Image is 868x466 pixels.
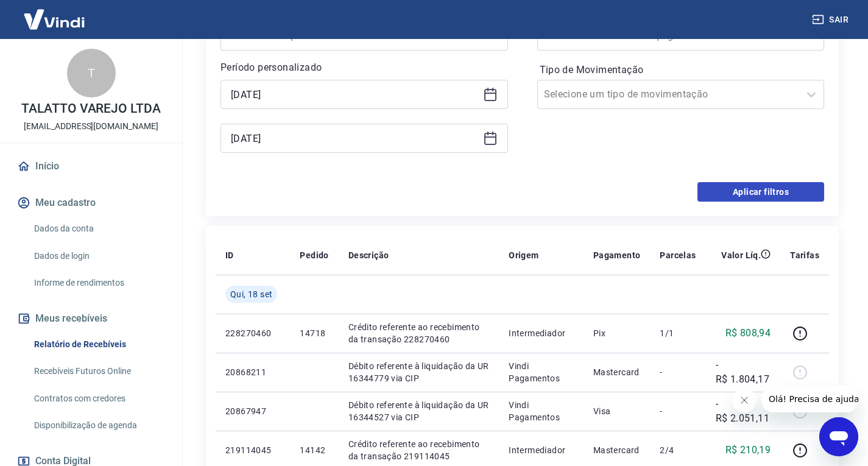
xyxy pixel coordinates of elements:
input: Data inicial [231,85,478,104]
p: 14718 [300,327,328,339]
span: Olá! Precisa de ajuda? [7,9,102,18]
button: Sair [810,9,853,31]
p: Vindi Pagamentos [509,360,574,384]
p: 20868211 [225,366,280,378]
p: - [660,366,696,378]
p: Período personalizado [221,60,508,75]
img: Vindi [15,1,94,38]
p: -R$ 1.804,17 [716,358,771,387]
a: Início [15,153,168,180]
a: Informe de rendimentos [29,270,168,295]
p: Pagamento [593,249,641,261]
p: TALATTO VAREJO LTDA [21,102,161,115]
p: Vindi Pagamentos [509,399,574,423]
a: Disponibilização de agenda [29,413,168,438]
p: Pedido [300,249,328,261]
p: R$ 808,94 [725,326,771,341]
p: - [660,405,696,417]
p: R$ 210,19 [725,443,771,457]
button: Aplicar filtros [697,182,824,202]
p: Intermediador [509,444,574,456]
p: Tarifas [790,249,819,261]
p: Intermediador [509,327,574,339]
button: Meus recebíveis [15,305,168,332]
p: 1/1 [660,327,696,339]
span: Qui, 18 set [230,288,272,300]
iframe: Mensagem da empresa [761,386,858,412]
p: Descrição [348,249,389,261]
p: Valor Líq. [721,249,761,261]
p: [EMAIL_ADDRESS][DOMAIN_NAME] [24,120,158,133]
div: T [67,49,116,97]
p: ID [225,249,234,261]
button: Meu cadastro [15,189,168,216]
a: Relatório de Recebíveis [29,332,168,357]
input: Data final [231,129,478,147]
p: Crédito referente ao recebimento da transação 228270460 [348,321,489,345]
p: Mastercard [593,444,641,456]
label: Tipo de Movimentação [540,63,822,77]
iframe: Fechar mensagem [732,388,757,412]
p: Mastercard [593,366,641,378]
p: Débito referente à liquidação da UR 16344779 via CIP [348,360,489,384]
p: Débito referente à liquidação da UR 16344527 via CIP [348,399,489,423]
a: Dados de login [29,244,168,269]
p: 219114045 [225,444,280,456]
a: Recebíveis Futuros Online [29,359,168,384]
a: Dados da conta [29,216,168,241]
p: Parcelas [660,249,696,261]
p: -R$ 2.051,11 [716,397,771,426]
p: Pix [593,327,641,339]
p: Origem [509,249,538,261]
p: 2/4 [660,444,696,456]
p: 228270460 [225,327,280,339]
iframe: Botão para abrir a janela de mensagens [819,417,858,456]
p: Crédito referente ao recebimento da transação 219114045 [348,438,489,462]
a: Contratos com credores [29,386,168,411]
p: 20867947 [225,405,280,417]
p: 14142 [300,444,328,456]
p: Visa [593,405,641,417]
